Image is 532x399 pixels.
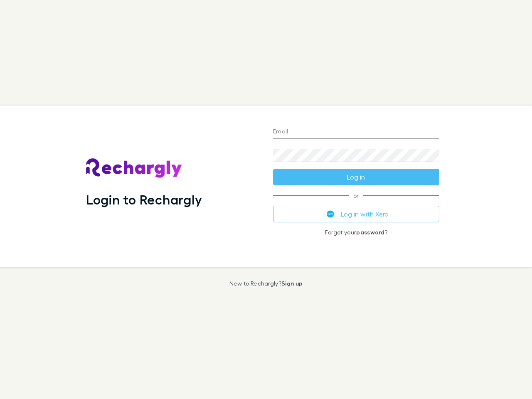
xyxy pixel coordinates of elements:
p: New to Rechargly? [229,280,303,287]
a: Sign up [281,280,303,287]
a: password [356,229,384,236]
span: or [273,195,439,196]
h1: Login to Rechargly [86,192,202,207]
img: Xero's logo [327,210,334,218]
button: Log in [273,169,439,185]
img: Rechargly's Logo [86,158,182,178]
p: Forgot your ? [273,229,439,236]
button: Log in with Xero [273,206,439,222]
